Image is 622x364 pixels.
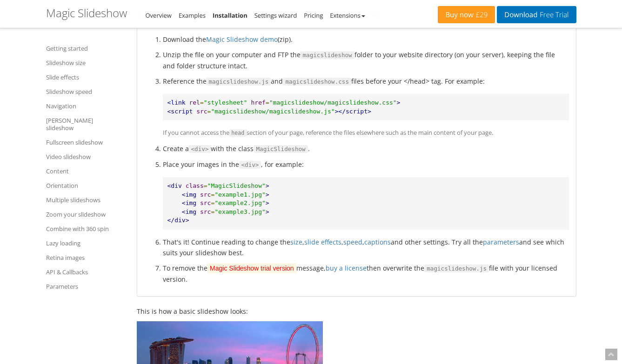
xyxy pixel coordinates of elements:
a: API & Callbacks [46,266,125,278]
span: "MagicSlideshow" [207,182,266,189]
a: Video slideshow [46,151,125,162]
span: "magicslideshow/magicslideshow.js" [211,108,334,115]
p: Place your images in the , for example: [163,159,569,170]
span: Free Trial [537,11,568,19]
span: rel [189,99,200,106]
span: "example2.jpg" [214,199,266,206]
span: class [186,182,204,189]
a: Extensions [330,11,365,20]
a: buy a license [326,264,367,272]
span: magicslideshow.js [207,78,271,86]
a: Content [46,165,125,177]
span: MagicSlideshow [254,145,308,153]
span: > [266,208,269,215]
span: = [211,199,214,206]
span: > [266,182,269,189]
a: size [290,238,302,246]
span: src [200,199,211,206]
span: = [211,191,214,198]
span: <img [182,208,196,215]
span: > [397,99,401,106]
span: <img [182,191,196,198]
a: Buy now£29 [438,6,495,23]
a: Examples [179,11,206,20]
span: magicslideshow.css [283,78,351,86]
li: Download the (zip). [163,34,569,45]
span: "example3.jpg" [214,208,266,215]
p: Reference the and files before your </head> tag. For example: [163,76,569,87]
span: <link [167,99,186,106]
a: captions [364,238,391,246]
span: src [200,208,211,215]
span: "example1.jpg" [214,191,266,198]
a: Fullscreen slideshow [46,137,125,148]
span: <div [167,182,182,189]
p: This is how a basic slideshow looks: [137,306,576,317]
span: src [196,108,207,115]
li: Unzip the file on your computer and FTP the folder to your website directory (on your server), ke... [163,49,569,71]
a: parameters [483,238,519,246]
a: Lazy loading [46,238,125,249]
a: [PERSON_NAME] slideshow [46,115,125,133]
span: > [266,191,269,198]
a: Pricing [304,11,323,20]
span: <script [167,108,193,115]
span: = [207,108,211,115]
li: Create a with the class . [163,143,569,154]
a: Multiple slideshows [46,194,125,205]
a: slide effects [304,238,341,246]
a: Magic Slideshow demo [206,35,278,44]
span: = [200,99,204,106]
mark: Magic Slideshow trial version [207,263,297,273]
li: That's it! Continue reading to change the , , , and other settings. Try all the and see which sui... [163,237,569,258]
a: Zoom your slideshow [46,209,125,220]
p: If you cannot access the section of your page, reference the files elsewhere such as the main con... [163,127,569,139]
a: Slideshow size [46,57,125,68]
a: DownloadFree Trial [497,6,576,23]
span: = [211,208,214,215]
h1: Magic Slideshow [46,7,127,19]
a: Slideshow speed [46,86,125,97]
span: > [266,199,269,206]
a: Installation [213,11,247,20]
span: = [266,99,269,106]
span: <div> [239,161,261,169]
span: src [200,191,211,198]
p: To remove the message, then overwrite the file with your licensed version. [163,263,569,285]
code: head [229,129,247,137]
span: <div> [189,145,211,153]
span: ></script> [335,108,371,115]
a: Retina images [46,252,125,263]
code: magicslideshow.js [424,265,489,273]
a: Settings wizard [254,11,297,20]
span: magicslideshow [301,51,354,60]
span: £29 [474,11,488,19]
a: Slide effects [46,72,125,83]
a: Getting started [46,43,125,54]
span: "stylesheet" [204,99,247,106]
span: = [204,182,207,189]
a: Overview [146,11,172,20]
a: speed [343,238,362,246]
span: </div> [167,217,189,224]
a: Combine with 360 spin [46,223,125,234]
span: "magicslideshow/magicslideshow.css" [269,99,397,106]
a: Parameters [46,281,125,292]
a: Navigation [46,100,125,112]
span: href [251,99,266,106]
a: Orientation [46,180,125,191]
span: <img [182,199,196,206]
